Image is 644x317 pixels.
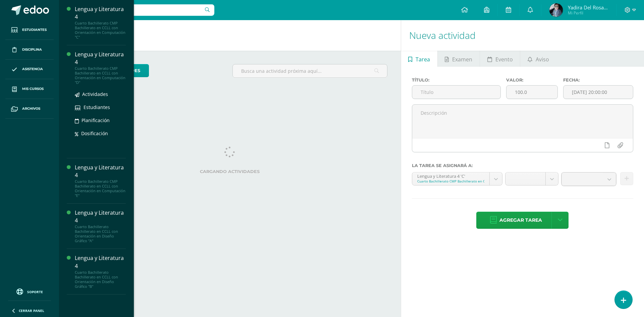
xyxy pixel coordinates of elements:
div: Lengua y Literatura 4 [75,51,126,66]
a: Lengua y Literatura 4 'C'Cuarto Bachillerato CMP Bachillerato en CCLL con Orientación en Computación [412,172,502,185]
span: Mi Perfil [568,10,608,16]
a: Aviso [520,51,556,67]
div: Cuarto Bachillerato CMP Bachillerato en CCLL con Orientación en Computación "E" [75,179,126,198]
input: Fecha de entrega [563,86,633,99]
span: Cerrar panel [19,308,44,313]
a: Evento [480,51,520,67]
a: Mis cursos [5,79,54,99]
div: Lengua y Literatura 4 [75,164,126,179]
span: Estudiantes [84,104,110,110]
a: Actividades [75,90,126,98]
a: Examen [438,51,480,67]
h1: Nueva actividad [409,20,636,51]
a: Tarea [401,51,437,67]
span: Mis cursos [22,86,44,92]
span: Dosificación [81,130,108,137]
div: Cuarto Bachillerato CMP Bachillerato en CCLL con Orientación en Computación "D" [75,66,126,85]
input: Busca un usuario... [63,4,214,16]
div: Lengua y Literatura 4 [75,254,126,270]
span: Tarea [416,51,430,67]
input: Busca una actividad próxima aquí... [233,64,387,77]
span: Agregar tarea [499,212,542,228]
span: Planificación [82,117,110,123]
a: Lengua y Literatura 4Cuarto Bachillerato CMP Bachillerato en CCLL con Orientación en Computación "D" [75,51,126,85]
div: Lengua y Literatura 4 [75,209,126,224]
a: Lengua y Literatura 4Cuarto Bachillerato Bachillerato en CCLL con Orientación en Diseño Gráfico "B" [75,254,126,288]
input: Título [412,86,501,99]
a: Archivos [5,99,54,119]
h1: Actividades [67,20,393,51]
a: Lengua y Literatura 4Cuarto Bachillerato CMP Bachillerato en CCLL con Orientación en Computación "E" [75,164,126,198]
div: Cuarto Bachillerato Bachillerato en CCLL con Orientación en Diseño Gráfico "A" [75,224,126,243]
label: Fecha: [563,77,633,83]
a: Estudiantes [75,103,126,111]
label: Cargando actividades [72,169,387,174]
span: Yadira del Rosario [568,4,608,11]
a: Estudiantes [5,20,54,40]
span: Actividades [82,91,108,97]
div: Lengua y Literatura 4 [75,5,126,21]
span: Soporte [27,289,43,294]
a: Lengua y Literatura 4Cuarto Bachillerato CMP Bachillerato en CCLL con Orientación en Computación "C" [75,5,126,40]
div: Cuarto Bachillerato CMP Bachillerato en CCLL con Orientación en Computación [417,179,484,183]
div: Lengua y Literatura 4 'C' [417,172,484,179]
span: Asistencia [22,66,43,72]
input: Puntos máximos [506,86,557,99]
a: Disciplina [5,40,54,60]
img: 5a1be2d37ab1bca112ba1500486ab773.png [549,3,563,17]
span: Estudiantes [22,27,47,33]
a: Soporte [8,287,51,296]
a: Planificación [75,116,126,124]
div: Cuarto Bachillerato CMP Bachillerato en CCLL con Orientación en Computación "C" [75,21,126,40]
span: Examen [452,51,472,67]
label: Valor: [506,77,557,83]
div: Cuarto Bachillerato Bachillerato en CCLL con Orientación en Diseño Gráfico "B" [75,270,126,289]
span: Disciplina [22,47,42,52]
a: Lengua y Literatura 4Cuarto Bachillerato Bachillerato en CCLL con Orientación en Diseño Gráfico "A" [75,209,126,243]
span: Archivos [22,106,40,111]
label: Título: [412,77,501,83]
label: La tarea se asignará a: [412,163,633,168]
a: Dosificación [75,129,126,137]
a: Asistencia [5,60,54,80]
span: Evento [495,51,513,67]
span: Aviso [536,51,549,67]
